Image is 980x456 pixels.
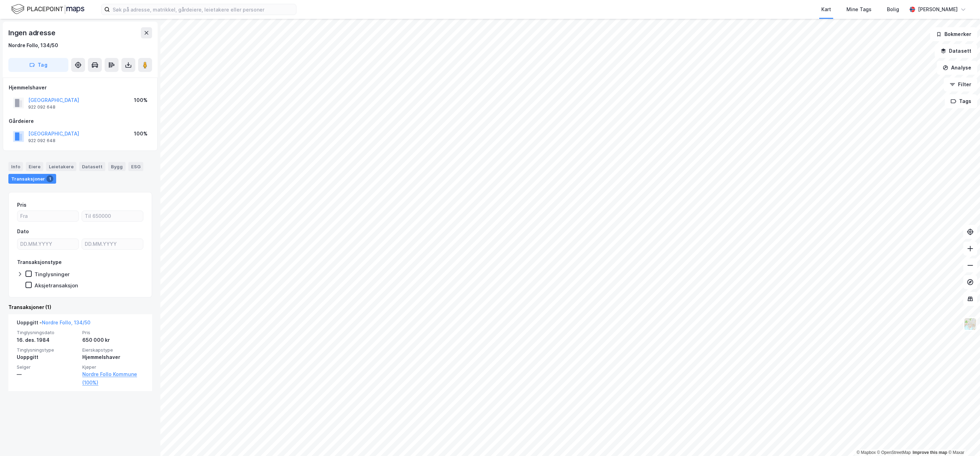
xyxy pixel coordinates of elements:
[82,211,143,221] input: Til 650000
[877,450,911,455] a: OpenStreetMap
[46,175,53,182] div: 1
[35,282,78,289] div: Aksjetransaksjon
[8,303,152,311] div: Transaksjoner (1)
[8,41,58,50] div: Nordre Follo, 134/50
[857,450,876,455] a: Mapbox
[17,364,78,370] span: Selger
[82,239,143,249] input: DD.MM.YYYY
[17,239,78,249] input: DD.MM.YYYY
[82,347,144,353] span: Eierskapstype
[128,162,143,171] div: ESG
[26,162,43,171] div: Eiere
[17,227,29,236] div: Dato
[17,258,62,266] div: Transaksjonstype
[9,83,152,92] div: Hjemmelshaver
[28,104,55,110] div: 922 092 648
[17,353,78,361] div: Uoppgitt
[35,271,70,278] div: Tinglysninger
[8,174,56,184] div: Transaksjoner
[134,96,148,104] div: 100%
[82,336,144,344] div: 650 000 kr
[935,44,977,58] button: Datasett
[82,364,144,370] span: Kjøper
[913,450,947,455] a: Improve this map
[108,162,126,171] div: Bygg
[821,5,831,14] div: Kart
[945,422,980,456] iframe: Chat Widget
[11,3,84,15] img: logo.f888ab2527a4732fd821a326f86c7f29.svg
[110,4,296,15] input: Søk på adresse, matrikkel, gårdeiere, leietakere eller personer
[17,347,78,353] span: Tinglysningstype
[964,317,977,331] img: Z
[82,330,144,336] span: Pris
[17,370,78,378] div: —
[945,94,977,108] button: Tags
[17,211,78,221] input: Fra
[930,27,977,41] button: Bokmerker
[82,353,144,361] div: Hjemmelshaver
[82,370,144,387] a: Nordre Follo Kommune (100%)
[42,319,90,325] a: Nordre Follo, 134/50
[887,5,899,14] div: Bolig
[46,162,76,171] div: Leietakere
[28,138,55,144] div: 922 092 648
[17,201,27,209] div: Pris
[9,117,152,125] div: Gårdeiere
[937,61,977,75] button: Analyse
[134,130,148,138] div: 100%
[8,162,23,171] div: Info
[8,58,68,72] button: Tag
[918,5,958,14] div: [PERSON_NAME]
[79,162,105,171] div: Datasett
[17,330,78,336] span: Tinglysningsdato
[945,422,980,456] div: Kontrollprogram for chat
[846,5,872,14] div: Mine Tags
[944,78,977,91] button: Filter
[8,27,56,38] div: Ingen adresse
[17,318,90,330] div: Uoppgitt -
[17,336,78,344] div: 16. des. 1984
